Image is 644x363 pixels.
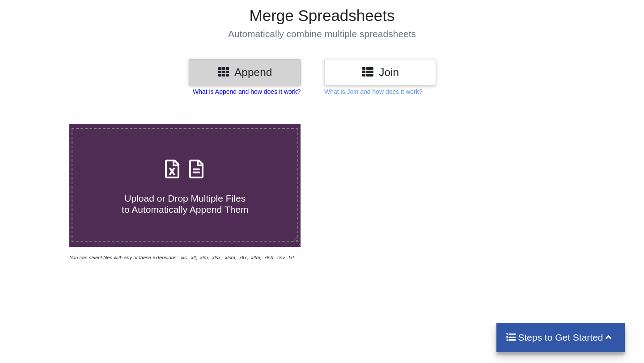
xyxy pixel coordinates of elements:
[324,87,422,96] p: What is Join and how does it work?
[122,193,248,215] span: Upload or Drop Multiple Files to Automatically Append Them
[195,66,294,79] h3: Append
[331,66,429,79] h3: Join
[69,255,294,260] i: You can select files with any of these extensions: .xls, .xlt, .xlm, .xlsx, .xlsm, .xltx, .xltm, ...
[505,332,616,343] h4: Steps to Get Started
[193,87,301,96] p: What is Append and how does it work?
